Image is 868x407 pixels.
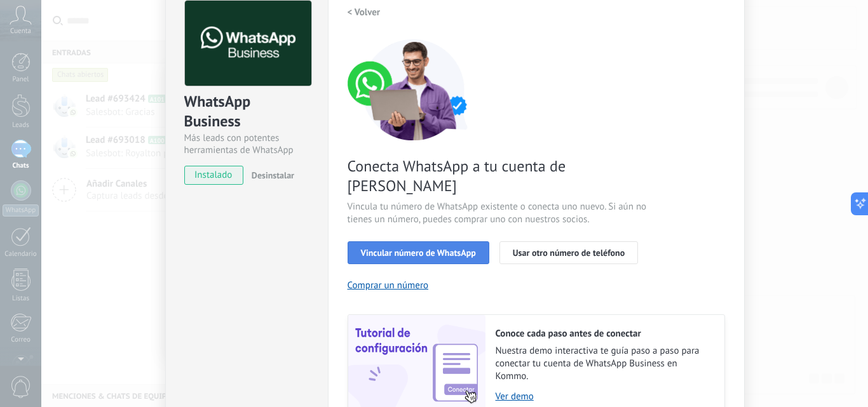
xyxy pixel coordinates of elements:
h2: Conoce cada paso antes de conectar [496,328,712,340]
button: < Volver [348,1,381,23]
span: Vincular número de WhatsApp [361,248,476,257]
span: Conecta WhatsApp a tu cuenta de [PERSON_NAME] [348,156,650,196]
img: connect number [348,39,481,140]
a: Ver demo [496,390,712,403]
span: Desinstalar [252,170,294,181]
span: instalado [185,166,243,185]
img: logo_main.png [185,1,311,86]
button: Vincular número de WhatsApp [348,241,489,264]
span: Usar otro número de teléfono [513,248,625,257]
button: Usar otro número de teléfono [499,241,638,264]
button: Comprar un número [348,279,429,291]
div: Más leads con potentes herramientas de WhatsApp [184,132,309,156]
span: Nuestra demo interactiva te guía paso a paso para conectar tu cuenta de WhatsApp Business en Kommo. [496,345,712,383]
div: WhatsApp Business [184,91,309,132]
span: Vincula tu número de WhatsApp existente o conecta uno nuevo. Si aún no tienes un número, puedes c... [348,201,650,226]
h2: < Volver [348,6,381,18]
button: Desinstalar [247,166,294,185]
